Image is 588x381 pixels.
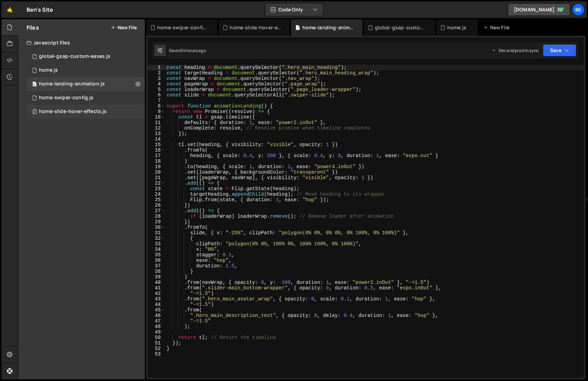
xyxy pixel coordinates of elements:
div: 36 [148,258,165,263]
div: 34 [148,247,165,252]
div: 39 [148,274,165,280]
div: 4 [148,81,165,87]
div: global-gsap-custom-eases.js [375,24,427,31]
div: home-slide-hover-effects.js [230,24,281,31]
div: 31 [148,230,165,236]
div: 44 [148,302,165,307]
div: 49 [148,329,165,335]
div: 9 [148,109,165,114]
span: 0 [32,82,37,87]
div: 21 [148,175,165,181]
div: 47 [148,318,165,324]
button: Code Only [265,3,323,16]
div: 11910/28433.js [27,50,145,63]
div: 38 [148,269,165,274]
div: 28 [148,214,165,219]
div: 42 [148,291,165,296]
div: 11910/28435.js [27,105,145,119]
div: home-slide-hover-effects.js [39,109,107,115]
div: Ben's Site [27,6,53,14]
div: 8 [148,103,165,109]
div: Dev and prod in sync [492,48,539,53]
div: home.js [39,67,58,73]
div: 10 [148,114,165,120]
div: 40 [148,280,165,285]
a: Be [572,3,585,16]
div: 1 [148,65,165,70]
div: 19 [148,164,165,169]
div: 50 [148,335,165,340]
div: home-landing-animation.js [39,81,105,87]
div: 30 [148,225,165,230]
div: 45 [148,307,165,313]
div: 6 [148,92,165,98]
div: home-swiper-config.js [157,24,209,31]
div: 7 [148,98,165,103]
div: 20 [148,169,165,175]
span: 0 [32,110,37,115]
div: 37 [148,263,165,269]
h2: Files [27,24,39,31]
div: 29 [148,219,165,225]
div: 22 [148,181,165,186]
div: 27 [148,208,165,214]
div: Saved [169,48,206,53]
div: 46 [148,313,165,318]
div: home.js [447,24,466,31]
div: home-landing-animation.js [302,24,354,31]
div: 18 [148,158,165,164]
button: Save [543,44,576,56]
div: 3 [148,76,165,81]
div: 11 [148,120,165,125]
div: 11910/28508.js [27,63,145,77]
div: 16 [148,147,165,153]
div: 14 [148,136,165,142]
div: 33 [148,241,165,247]
div: 11910/28512.js [27,77,145,91]
div: 48 [148,324,165,329]
div: 24 [148,192,165,197]
div: 35 [148,252,165,258]
div: 14 hours ago [181,48,206,53]
div: 13 [148,131,165,136]
div: global-gsap-custom-eases.js [39,53,110,60]
div: 25 [148,197,165,203]
a: [DOMAIN_NAME] [508,3,570,16]
div: New File [483,24,512,31]
div: 2 [148,70,165,76]
a: 🤙 [1,1,18,18]
div: 52 [148,346,165,351]
div: 5 [148,87,165,92]
div: 26 [148,203,165,208]
div: 43 [148,296,165,302]
div: Javascript files [18,36,145,50]
div: 12 [148,125,165,131]
div: home-swiper-config.js [39,95,93,101]
div: 53 [148,351,165,357]
div: 15 [148,142,165,147]
div: 23 [148,186,165,192]
div: 41 [148,285,165,291]
div: 17 [148,153,165,158]
button: New File [111,25,137,30]
div: 32 [148,236,165,241]
div: 51 [148,340,165,346]
div: 11910/28432.js [27,91,145,105]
